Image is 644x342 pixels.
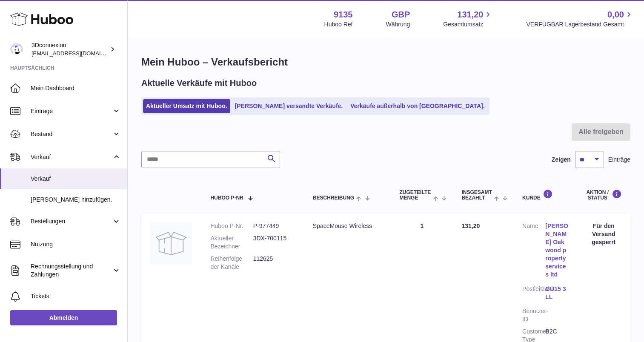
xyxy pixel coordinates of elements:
[141,55,630,69] h1: Mein Huboo – Verkaufsbericht
[141,77,257,89] h2: Aktuelle Verkäufe mit Huboo
[253,255,296,271] dd: 112625
[545,285,568,301] a: GU15 3LL
[522,189,568,201] div: Kunde
[210,234,253,251] dt: Aktueller Bezeichner
[386,20,410,28] div: Währung
[399,190,431,201] span: ZUGETEILTE Menge
[552,156,571,164] label: Zeigen
[210,195,243,201] span: Huboo P-Nr
[392,9,410,20] strong: GBP
[210,222,253,230] dt: Huboo P-Nr.
[31,240,121,248] span: Nutzung
[31,50,125,57] span: [EMAIL_ADDRESS][DOMAIN_NAME]
[31,217,112,225] span: Bestellungen
[347,99,487,113] a: Verkäufe außerhalb von [GEOGRAPHIC_DATA].
[443,20,493,28] span: Gesamtumsatz
[526,20,634,28] span: VERFÜGBAR Lagerbestand Gesamt
[31,175,121,183] span: Verkauf
[461,222,480,229] span: 131,20
[443,9,493,28] a: 131,20 Gesamtumsatz
[586,222,622,246] div: Für den Versand gesperrt
[334,9,353,20] strong: 9135
[253,222,296,230] dd: P-977449
[31,107,112,115] span: Einträge
[31,292,121,300] span: Tickets
[526,9,634,28] a: 0,00 VERFÜGBAR Lagerbestand Gesamt
[461,190,492,201] span: Insgesamt bezahlt
[210,255,253,271] dt: Reihenfolge der Kanäle
[586,189,622,201] div: Aktion / Status
[232,99,346,113] a: [PERSON_NAME] versandte Verkäufe.
[150,222,192,265] img: no-photo.jpg
[31,262,112,279] span: Rechnungsstellung und Zahlungen
[31,196,121,204] span: [PERSON_NAME] hinzufügen.
[522,222,545,280] dt: Name
[31,130,112,138] span: Bestand
[253,234,296,251] dd: 3DX-700115
[143,99,230,113] a: Aktueller Umsatz mit Huboo.
[522,285,545,303] dt: Postleitzahl
[10,310,117,325] a: Abmelden
[31,153,112,161] span: Verkauf
[313,195,354,201] span: Beschreibung
[31,41,108,57] div: 3Dconnexion
[324,20,353,28] div: Huboo Ref
[457,9,483,20] span: 131,20
[545,222,568,278] a: [PERSON_NAME] Oakwood property services ltd
[10,43,23,56] img: order_eu@3dconnexion.com
[608,156,630,164] span: Einträge
[607,9,624,20] span: 0,00
[522,307,545,323] dt: Benutzer-ID
[313,222,383,230] div: SpaceMouse Wireless
[31,84,121,92] span: Mein Dashboard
